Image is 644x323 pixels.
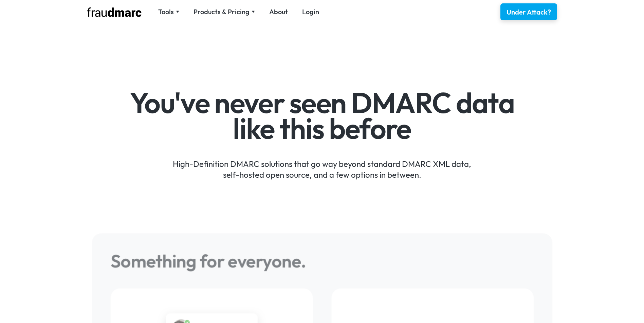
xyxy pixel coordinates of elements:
[269,7,288,17] a: About
[125,148,519,180] div: High-Definition DMARC solutions that go way beyond standard DMARC XML data, self-hosted open sour...
[507,7,551,17] div: Under Attack?
[194,7,250,17] div: Products & Pricing
[125,90,519,141] h1: You've never seen DMARC data like this before
[158,7,179,17] div: Tools
[110,252,534,270] h3: Something for everyone.
[500,3,557,20] a: Under Attack?
[302,7,319,17] a: Login
[194,7,255,17] div: Products & Pricing
[158,7,174,17] div: Tools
